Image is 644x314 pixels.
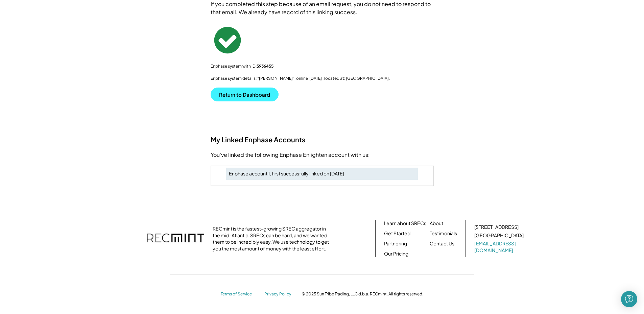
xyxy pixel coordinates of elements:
[264,291,295,297] a: Privacy Policy
[384,220,426,227] a: Learn about SRECs
[213,225,333,252] div: RECmint is the fastest-growing SREC aggregator in the mid-Atlantic. SRECs can be hard, and we wan...
[384,240,407,247] a: Partnering
[384,250,408,257] a: Our Pricing
[147,227,204,250] img: recmint-logotype%403x.png
[211,64,434,69] div: Enphase system with ID:
[430,220,443,227] a: About
[229,170,415,177] div: Enphase account 1, first successfully linked on [DATE]
[474,240,525,253] a: [EMAIL_ADDRESS][DOMAIN_NAME]
[211,88,279,101] button: Return to Dashboard
[211,76,434,81] div: Enphase system details: "[PERSON_NAME]", online [DATE] , located at: [GEOGRAPHIC_DATA].
[384,230,410,237] a: Get Started
[211,151,434,159] div: You've linked the following Enphase Enlighten account with us:
[430,230,457,237] a: Testimonials
[474,232,524,239] div: [GEOGRAPHIC_DATA]
[211,135,434,144] h3: My Linked Enphase Accounts
[621,291,637,307] div: Open Intercom Messenger
[302,291,423,297] div: © 2025 Sun Tribe Trading, LLC d.b.a. RECmint. All rights reserved.
[221,291,258,297] a: Terms of Service
[474,224,519,231] div: [STREET_ADDRESS]
[430,240,454,247] a: Contact Us
[257,64,273,69] strong: 5936455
